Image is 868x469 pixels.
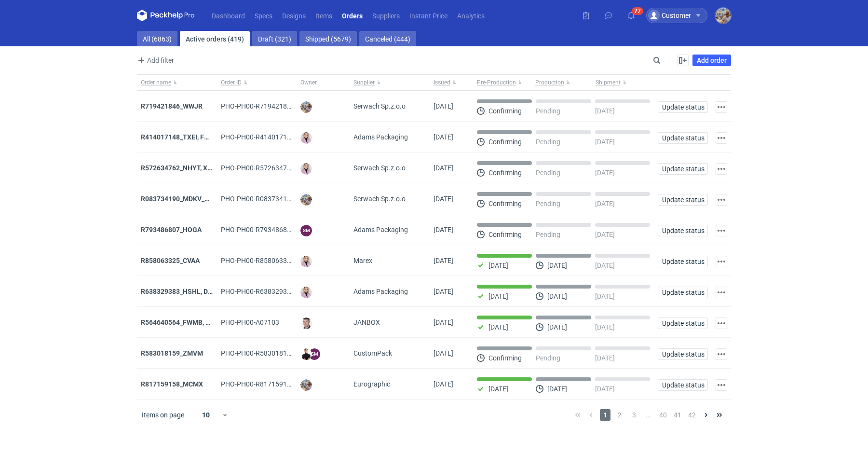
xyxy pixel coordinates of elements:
[536,107,560,115] p: Pending
[662,227,704,234] span: Update status
[353,348,392,358] span: CustomPack
[716,163,727,175] button: Actions
[367,10,405,21] a: Suppliers
[353,194,406,204] span: Serwach Sp.z.o.o
[337,10,367,21] a: Orders
[488,138,522,146] p: Confirming
[614,409,625,421] span: 2
[300,101,312,113] img: Michał Palasek
[662,289,704,296] span: Update status
[350,369,430,400] div: Eurographic
[141,102,203,110] a: R719421846_WWJR
[353,132,408,142] span: Adams Packaging
[536,138,560,146] p: Pending
[434,164,453,172] span: 12/08/2025
[217,75,297,90] button: Order ID
[434,318,453,326] span: 12/08/2025
[350,338,430,369] div: CustomPack
[595,262,615,269] p: [DATE]
[350,152,430,183] div: Serwach Sp.z.o.o
[250,10,277,21] a: Specs
[221,102,317,110] span: PHO-PH00-R719421846_WWJR
[434,102,453,110] span: 13/08/2025
[434,133,453,141] span: 12/08/2025
[662,258,704,265] span: Update status
[135,55,175,66] button: Add filter
[595,200,615,207] p: [DATE]
[434,226,453,234] span: 12/08/2025
[141,133,237,141] strong: R414017148_TXEI, FODU, EARC
[300,194,312,206] img: Michał Palasek
[141,257,200,264] strong: R858063325_CVAA
[300,163,312,175] img: Klaudia Wiśniewska
[221,195,338,203] span: PHO-PH00-R083734190_MDKV_MVXD
[662,104,704,110] span: Update status
[350,183,430,214] div: Serwach Sp.z.o.o
[600,409,610,421] span: 1
[137,31,177,46] a: All (6863)
[658,225,708,236] button: Update status
[300,348,312,360] img: Tomasz Kubiak
[648,10,691,21] div: Customer
[300,256,312,267] img: Klaudia Wiśniewska
[299,31,357,46] a: Shipped (5679)
[221,164,333,172] span: PHO-PH00-R572634762_NHYT,-XIXB
[629,409,639,421] span: 3
[434,79,450,86] span: Issued
[350,214,430,245] div: Adams Packaging
[452,10,489,21] a: Analytics
[488,292,508,300] p: [DATE]
[141,349,203,357] a: R583018159_ZMVM
[141,79,171,86] span: Order name
[141,288,221,295] a: R638329383_HSHL, DETO
[715,8,731,24] img: Michał Palasek
[353,163,406,173] span: Serwach Sp.z.o.o
[658,256,708,267] button: Update status
[300,379,312,391] img: Michał Palasek
[141,380,203,388] strong: R817159158_MCMX
[536,169,560,177] p: Pending
[142,410,184,420] span: Items on page
[221,133,353,141] span: PHO-PH00-R414017148_TXEI,-FODU,-EARC
[141,164,218,172] a: R572634762_NHYT, XIXB
[658,101,708,113] button: Update status
[536,354,560,362] p: Pending
[692,55,731,66] a: Add order
[137,75,217,90] button: Order name
[350,276,430,307] div: Adams Packaging
[221,380,318,388] span: PHO-PH00-R817159158_MCMX
[221,226,316,234] span: PHO-PH00-R793486807_HOGA
[434,349,453,357] span: 12/08/2025
[716,256,727,267] button: Actions
[350,245,430,276] div: Marex
[221,288,335,295] span: PHO-PH00-R638329383_HSHL,-DETO
[300,132,312,144] img: Klaudia Wiśniewska
[488,107,522,115] p: Confirming
[595,292,615,300] p: [DATE]
[434,195,453,203] span: 12/08/2025
[353,256,372,265] span: Marex
[473,75,533,90] button: Pre-Production
[300,79,317,86] span: Owner
[434,257,453,264] span: 12/08/2025
[716,132,727,144] button: Actions
[536,200,560,207] p: Pending
[180,31,250,46] a: Active orders (419)
[353,317,380,327] span: JANBOX
[141,226,202,234] a: R793486807_HOGA
[536,231,560,238] p: Pending
[221,257,314,264] span: PHO-PH00-R858063325_CVAA
[662,351,704,358] span: Update status
[658,348,708,360] button: Update status
[190,408,222,422] div: 10
[350,122,430,152] div: Adams Packaging
[662,382,704,388] span: Update status
[434,380,453,388] span: 11/08/2025
[277,10,311,21] a: Designs
[535,79,564,86] span: Production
